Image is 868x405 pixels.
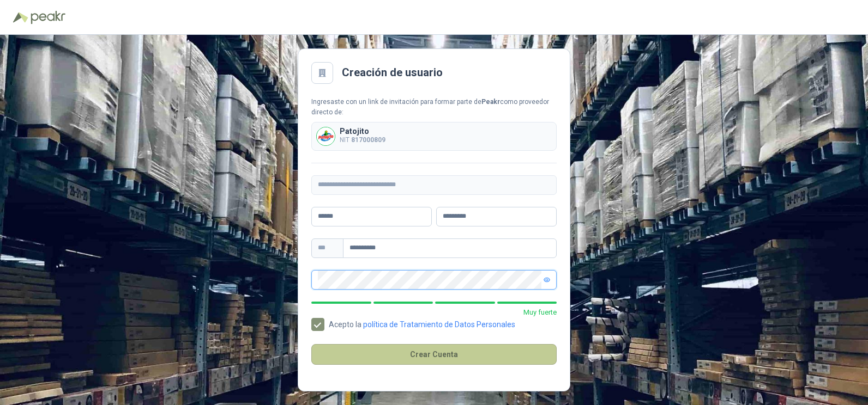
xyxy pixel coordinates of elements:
[340,135,385,145] p: NIT
[481,98,500,106] b: Peakr
[311,97,557,118] div: Ingresaste con un link de invitación para formar parte de como proveedor directo de:
[342,64,443,81] h2: Creación de usuario
[340,127,385,135] p: Patojito
[31,11,65,24] img: Peakr
[311,344,557,365] button: Crear Cuenta
[363,320,515,329] a: política de Tratamiento de Datos Personales
[317,127,335,145] img: Company Logo
[324,321,520,328] span: Acepto la
[351,136,385,144] b: 817000809
[311,307,557,318] p: Muy fuerte
[13,12,28,23] img: Logo
[544,277,550,283] span: eye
